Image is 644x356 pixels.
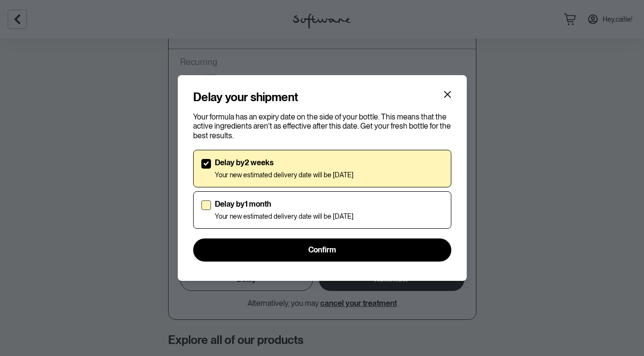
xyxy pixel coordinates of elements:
[215,212,354,221] p: Your new estimated delivery date will be [DATE]
[215,158,354,167] p: Delay by 2 weeks
[193,91,298,105] h4: Delay your shipment
[215,171,354,179] p: Your new estimated delivery date will be [DATE]
[308,245,336,254] span: Confirm
[193,112,451,140] p: Your formula has an expiry date on the side of your bottle. This means that the active ingredient...
[440,87,455,102] button: Close
[193,238,451,262] button: Confirm
[215,199,354,209] p: Delay by 1 month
